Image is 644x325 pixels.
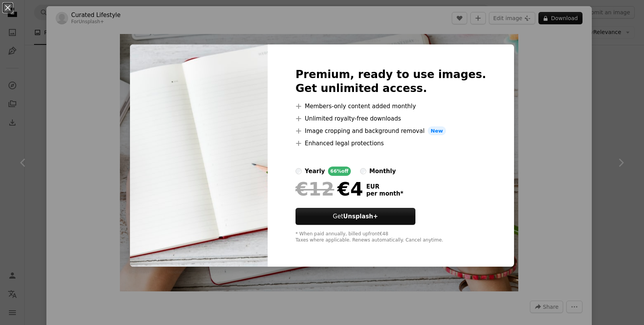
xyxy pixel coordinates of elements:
[343,213,378,220] strong: Unsplash+
[360,168,366,174] input: monthly
[328,167,351,176] div: 66% off
[296,179,363,199] div: €4
[296,68,486,95] h2: Premium, ready to use images. Get unlimited access.
[296,139,486,148] li: Enhanced legal protections
[296,208,415,225] button: GetUnsplash+
[366,183,403,190] span: EUR
[296,114,486,123] li: Unlimited royalty-free downloads
[296,168,302,174] input: yearly66%off
[296,102,486,111] li: Members-only content added monthly
[369,167,396,176] div: monthly
[305,167,325,176] div: yearly
[428,126,446,136] span: New
[366,190,403,197] span: per month *
[296,126,486,136] li: Image cropping and background removal
[296,179,334,199] span: €12
[296,231,486,243] div: * When paid annually, billed upfront €48 Taxes where applicable. Renews automatically. Cancel any...
[130,44,268,267] img: premium_photo-1722945742202-4edef975a9b1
